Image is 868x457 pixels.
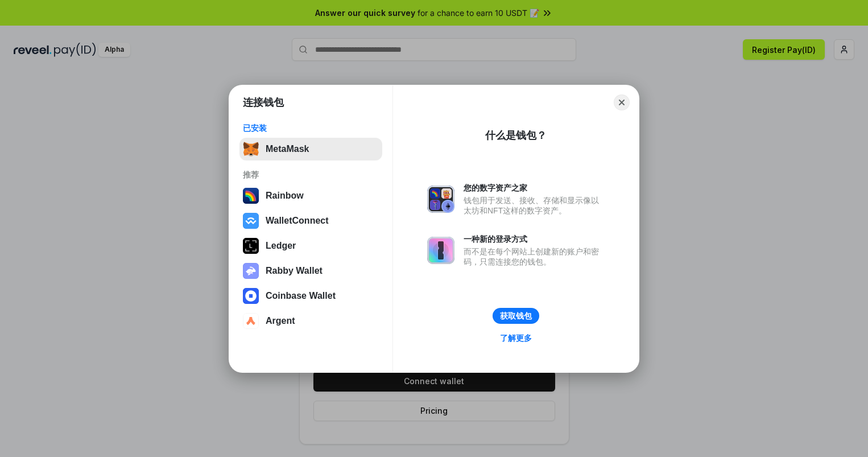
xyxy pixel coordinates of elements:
div: Argent [266,316,295,326]
div: WalletConnect [266,216,329,226]
div: 钱包用于发送、接收、存储和显示像以太坊和NFT这样的数字资产。 [464,195,605,216]
img: svg+xml,%3Csvg%20fill%3D%22none%22%20height%3D%2233%22%20viewBox%3D%220%200%2035%2033%22%20width%... [243,141,259,157]
div: 推荐 [243,170,379,180]
img: svg+xml,%3Csvg%20xmlns%3D%22http%3A%2F%2Fwww.w3.org%2F2000%2Fsvg%22%20fill%3D%22none%22%20viewBox... [427,237,454,264]
img: svg+xml,%3Csvg%20xmlns%3D%22http%3A%2F%2Fwww.w3.org%2F2000%2Fsvg%22%20width%3D%2228%22%20height%3... [243,238,259,254]
div: 您的数字资产之家 [464,183,605,193]
button: Rainbow [239,184,382,207]
button: Close [614,94,630,110]
div: MetaMask [266,144,309,154]
div: Ledger [266,241,296,251]
button: MetaMask [239,138,382,160]
button: Rabby Wallet [239,260,382,282]
img: svg+xml,%3Csvg%20width%3D%2228%22%20height%3D%2228%22%20viewBox%3D%220%200%2028%2028%22%20fill%3D... [243,313,259,329]
div: 而不是在每个网站上创建新的账户和密码，只需连接您的钱包。 [464,246,605,267]
div: 什么是钱包？ [485,129,547,142]
button: WalletConnect [239,209,382,232]
button: Argent [239,310,382,332]
img: svg+xml,%3Csvg%20width%3D%2228%22%20height%3D%2228%22%20viewBox%3D%220%200%2028%2028%22%20fill%3D... [243,213,259,229]
div: 了解更多 [500,333,532,343]
img: svg+xml,%3Csvg%20width%3D%22120%22%20height%3D%22120%22%20viewBox%3D%220%200%20120%20120%22%20fil... [243,188,259,204]
div: 已安装 [243,123,379,133]
button: Ledger [239,234,382,257]
img: svg+xml,%3Csvg%20width%3D%2228%22%20height%3D%2228%22%20viewBox%3D%220%200%2028%2028%22%20fill%3D... [243,288,259,304]
div: 获取钱包 [500,311,532,321]
div: Coinbase Wallet [266,291,336,301]
div: Rainbow [266,191,304,201]
button: Coinbase Wallet [239,285,382,307]
a: 了解更多 [493,331,539,345]
h1: 连接钱包 [243,96,284,109]
button: 获取钱包 [493,308,539,324]
div: 一种新的登录方式 [464,234,605,244]
img: svg+xml,%3Csvg%20xmlns%3D%22http%3A%2F%2Fwww.w3.org%2F2000%2Fsvg%22%20fill%3D%22none%22%20viewBox... [427,186,454,213]
div: Rabby Wallet [266,266,323,276]
img: svg+xml,%3Csvg%20xmlns%3D%22http%3A%2F%2Fwww.w3.org%2F2000%2Fsvg%22%20fill%3D%22none%22%20viewBox... [243,263,259,279]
